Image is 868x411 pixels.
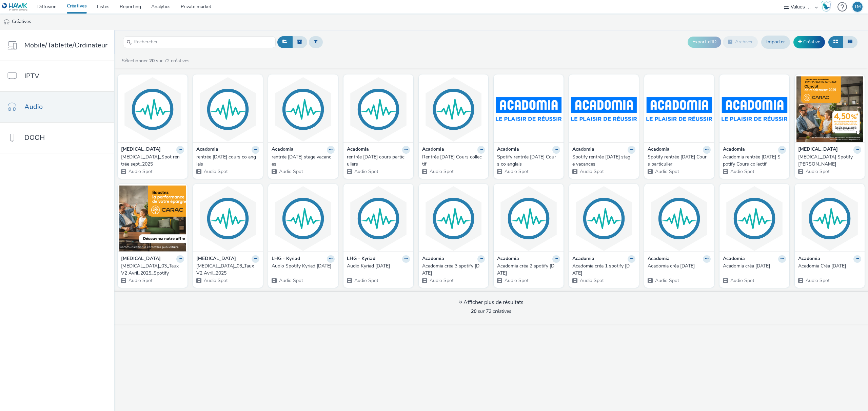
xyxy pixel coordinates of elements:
span: Audio Spot [579,277,604,284]
img: CARAC_Spot rentrée sept_2025 visual [119,76,186,142]
img: rentrée septembre 2025 cours co anglais visual [195,76,261,142]
strong: Acadomia [723,146,745,154]
strong: Acadomia [497,146,519,154]
span: Audio Spot [654,168,679,175]
span: Audio Spot [805,168,830,175]
strong: Acadomia [572,146,594,154]
strong: Acadomia [422,146,444,154]
span: Audio Spot [203,168,228,175]
a: [MEDICAL_DATA] Spotify [PERSON_NAME] [798,154,861,168]
strong: Acadomia [798,255,820,263]
strong: [MEDICAL_DATA] [121,146,161,154]
img: Carac Spotify Avril Déf visual [796,76,863,142]
a: Acadomia Créa [DATE] [798,263,861,269]
img: Audio Kyriad mars 2025 visual [345,186,412,252]
img: Spotify rentrée septembre 2025 stage vacances visual [571,76,637,142]
strong: Acadomia [723,255,745,263]
strong: 20 [149,58,155,64]
div: Acadomia créa [DATE] [648,263,708,269]
img: Hawk Academy [821,1,831,12]
div: TM [854,2,861,12]
img: rentrée septembre 2025 cours particuliers visual [345,76,412,142]
a: [MEDICAL_DATA]_Spot rentrée sept_2025 [121,154,184,168]
a: Spotify rentrée [DATE] stage vacances [572,154,635,168]
img: Carac_03_Taux V2 Avril_2025 visual [195,186,261,252]
div: Spotify rentrée [DATE] Cours particulier [648,154,708,168]
a: Acadomia créa [DATE] [723,263,786,269]
span: sur 72 créatives [471,308,511,315]
span: Audio Spot [429,277,454,284]
div: rentrée [DATE] stage vacances [272,154,332,168]
a: Acadomia rentrée [DATE] Spotify Cours collectif [723,154,786,168]
span: Audio Spot [504,168,529,175]
img: Carac_03_Taux V2 Avril_2025_Spotify visual [119,186,186,252]
button: Export d'ID [688,37,721,47]
a: [MEDICAL_DATA]_03_Taux V2 Avril_2025 [196,263,259,277]
strong: Acadomia [572,255,594,263]
a: Acadomia créa 2 spotify [DATE] [497,263,560,277]
div: rentrée [DATE] cours particuliers [347,154,407,168]
a: rentrée [DATE] cours particuliers [347,154,410,168]
a: Acadomia créa [DATE] [648,263,711,269]
img: Rentrée septembre 2025 Cours collectif visual [420,76,487,142]
div: Acadomia créa 1 spotify [DATE] [572,263,633,277]
span: Audio Spot [128,168,153,175]
strong: Acadomia [196,146,218,154]
img: rentrée septembre 2025 stage vacances visual [270,76,336,142]
span: Audio Spot [354,168,378,175]
span: Audio Spot [579,168,604,175]
span: Audio Spot [128,277,153,284]
span: Audio Spot [730,277,754,284]
div: Acadomia créa 3 spotify [DATE] [422,263,482,277]
div: Spotify rentrée [DATE] stage vacances [572,154,633,168]
img: Acadomia rentrée septembre 2025 Spotify Cours collectif visual [721,76,788,142]
img: Spotify rentrée septembre 2025 Cours particulier visual [646,76,712,142]
img: Acadomia Créa 1 mars 25 visual [796,186,863,252]
a: Acadomia créa 3 spotify [DATE] [422,263,485,277]
span: Audio Spot [730,168,754,175]
div: Spotify rentrée [DATE] Cours co anglais [497,154,557,168]
a: Spotify rentrée [DATE] Cours particulier [648,154,711,168]
img: undefined Logo [2,3,28,11]
span: Audio Spot [203,277,228,284]
a: Audio Kyriad [DATE] [347,263,410,269]
div: Acadomia Créa [DATE] [798,263,859,269]
img: Acadomia créa 3 spotify mars 25 visual [420,186,487,252]
a: Sélectionner sur 72 créatives [121,58,192,64]
div: rentrée [DATE] cours co anglais [196,154,257,168]
img: Spotify rentrée septembre 2025 Cours co anglais visual [495,76,562,142]
span: Audio Spot [278,168,303,175]
span: Audio Spot [278,277,303,284]
img: Acadomia créa 1 spotify mars 25 visual [571,186,637,252]
a: Hawk Academy [821,1,834,12]
img: Acadomia créa 3 mars 25 visual [646,186,712,252]
img: audio [3,19,10,25]
span: Audio [24,102,43,112]
div: Acadomia rentrée [DATE] Spotify Cours collectif [723,154,783,168]
span: IPTV [24,71,39,81]
a: Acadomia créa 1 spotify [DATE] [572,263,635,277]
a: [MEDICAL_DATA]_03_Taux V2 Avril_2025_Spotify [121,263,184,277]
span: DOOH [24,133,45,143]
strong: Acadomia [347,146,369,154]
a: Importer [761,36,790,48]
div: Audio Kyriad [DATE] [347,263,407,269]
strong: Acadomia [497,255,519,263]
strong: [MEDICAL_DATA] [196,255,236,263]
strong: [MEDICAL_DATA] [798,146,838,154]
div: Rentrée [DATE] Cours collectif [422,154,482,168]
a: rentrée [DATE] stage vacances [272,154,335,168]
div: [MEDICAL_DATA] Spotify [PERSON_NAME] [798,154,859,168]
div: [MEDICAL_DATA]_Spot rentrée sept_2025 [121,154,181,168]
strong: LHG - Kyriad [347,255,375,263]
div: Afficher plus de résultats [459,299,524,306]
strong: Acadomia [648,255,670,263]
div: Audio Spotify Kyriad [DATE] [272,263,332,269]
a: Rentrée [DATE] Cours collectif [422,154,485,168]
button: Liste [843,36,857,48]
strong: Acadomia [272,146,294,154]
button: Archiver [723,36,758,48]
a: Audio Spotify Kyriad [DATE] [272,263,335,269]
div: [MEDICAL_DATA]_03_Taux V2 Avril_2025 [196,263,257,277]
